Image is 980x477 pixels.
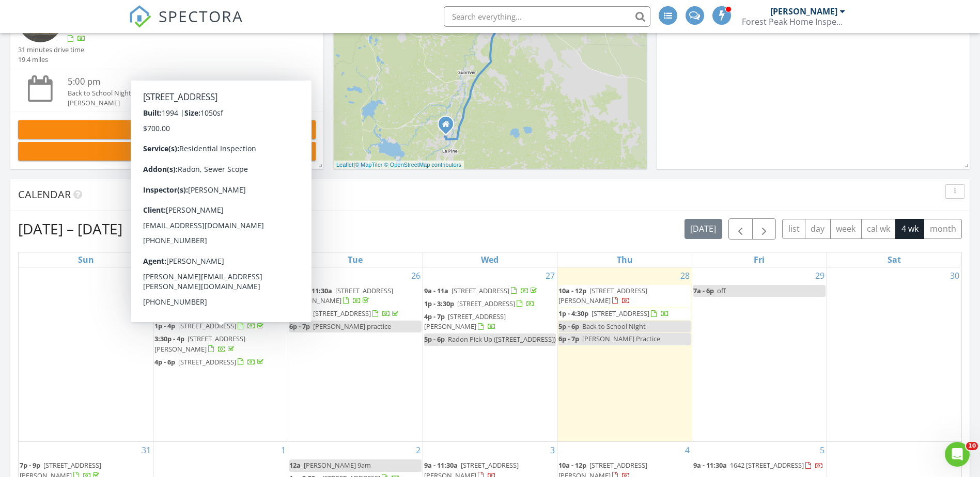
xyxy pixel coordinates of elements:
div: 52636 Center dr, La Pine Oregon 97739 [446,124,452,130]
a: 9a - 11:30a [STREET_ADDRESS] [154,286,278,295]
a: 1p - 3p [STREET_ADDRESS] [289,308,422,320]
td: Go to August 29, 2025 [692,267,827,442]
button: New Inspection [18,120,316,139]
span: 9a - 11a [424,286,448,295]
a: 1p - 3:30p [STREET_ADDRESS] [424,299,535,308]
h2: [DATE] – [DATE] [18,218,122,239]
span: 1p - 4p [154,321,175,330]
button: cal wk [861,219,896,239]
td: Go to August 25, 2025 [153,267,288,442]
a: Saturday [885,252,903,267]
div: | [334,161,464,169]
a: 1p - 4:30p [STREET_ADDRESS] [558,308,691,320]
a: 9:30a - 11:30a [STREET_ADDRESS][PERSON_NAME] [289,286,393,305]
a: Monday [209,252,232,267]
div: [PERSON_NAME] [68,98,291,108]
span: 10a - 12p [558,460,586,470]
button: [DATE] [685,219,722,239]
span: 1p - 3p [289,309,310,318]
div: [PERSON_NAME] [770,6,837,17]
a: Friday [752,252,767,267]
a: Go to August 31, 2025 [139,442,153,458]
span: [STREET_ADDRESS] [457,299,515,308]
button: day [805,219,831,239]
span: 9a - 11:30a [693,460,727,470]
span: 1p - 3:30p [424,299,454,308]
a: Go to September 3, 2025 [548,442,557,458]
td: Go to August 27, 2025 [423,267,557,442]
span: 7p - 9p [20,460,40,470]
a: 9a - 11:30a 1642 [STREET_ADDRESS] [693,460,823,470]
a: 9a - 11:30a 1642 [STREET_ADDRESS] [693,459,826,472]
button: Next [752,218,776,240]
a: Thursday [615,252,635,267]
div: Back to School Night [68,88,291,98]
span: 6p - 7p [558,334,579,343]
span: off [717,286,726,295]
a: 9a - 11a [STREET_ADDRESS] [424,286,539,295]
a: Go to August 29, 2025 [813,267,827,284]
a: Go to August 30, 2025 [948,267,961,284]
button: Previous [728,218,753,240]
a: 10a - 12p [STREET_ADDRESS][PERSON_NAME] [558,285,691,307]
span: [STREET_ADDRESS][PERSON_NAME] [289,286,393,305]
a: 3:30p - 4p [STREET_ADDRESS][PERSON_NAME] [154,334,245,353]
button: month [924,219,962,239]
a: Go to August 24, 2025 [139,267,153,284]
button: week [830,219,862,239]
span: 4p - 6p [154,357,175,367]
a: 3:30p - 4p [STREET_ADDRESS][PERSON_NAME] [154,333,287,355]
a: 9a - 11:30a [STREET_ADDRESS] [154,285,287,297]
span: 4p - 7p [424,312,445,321]
span: 12a [289,460,301,470]
span: New Quote [149,146,193,157]
div: Forest Peak Home Inspections [742,17,845,27]
span: 1642 [STREET_ADDRESS] [730,460,804,470]
span: [PERSON_NAME] practice [313,322,391,331]
td: Go to August 26, 2025 [288,267,423,442]
span: [PERSON_NAME] 9am [304,460,371,470]
span: [STREET_ADDRESS] [178,321,236,330]
img: The Best Home Inspection Software - Spectora [129,5,151,28]
span: 10a - 12p [558,286,586,295]
div: 31 minutes drive time [18,45,84,55]
td: Go to August 30, 2025 [827,267,961,442]
div: 5:00 pm [68,75,291,88]
span: [STREET_ADDRESS] [178,357,236,367]
span: New Inspection [141,124,201,135]
a: 4p - 7p [STREET_ADDRESS][PERSON_NAME] [424,311,556,333]
span: [STREET_ADDRESS] [191,286,249,295]
a: 4p - 7p [STREET_ADDRESS][PERSON_NAME] [424,312,506,331]
a: Go to September 1, 2025 [279,442,288,458]
span: [STREET_ADDRESS][PERSON_NAME] [558,286,647,305]
a: Tuesday [346,252,365,267]
a: 1p - 3:30p [STREET_ADDRESS] [424,298,556,310]
a: Go to August 27, 2025 [543,267,557,284]
a: 4p - 6p [STREET_ADDRESS] [154,357,266,367]
a: Go to September 5, 2025 [818,442,827,458]
button: list [782,219,805,239]
button: New Quote [18,142,316,161]
span: 9a - 10a [154,299,179,308]
a: Go to September 4, 2025 [683,442,692,458]
a: Go to August 25, 2025 [274,267,288,284]
a: 9a - 11a [STREET_ADDRESS] [424,285,556,297]
span: [PERSON_NAME] Practice [582,334,660,343]
a: © MapTiler [355,162,383,168]
td: Go to August 24, 2025 [19,267,153,442]
span: 5p - 6p [424,335,445,344]
a: SPECTORA [129,14,243,36]
span: 9a - 11:30a [154,286,188,295]
a: Go to August 28, 2025 [678,267,692,284]
span: [STREET_ADDRESS] [452,286,509,295]
iframe: Intercom live chat [945,442,970,467]
span: 5p - 6p [558,322,579,331]
a: 1p - 3p [STREET_ADDRESS] [289,309,400,318]
span: 6p - 7p [289,322,310,331]
span: [STREET_ADDRESS] [592,309,649,318]
a: 4p - 6p [STREET_ADDRESS] [154,356,287,369]
a: Wednesday [479,252,501,267]
span: 9:30a - 11:30a [289,286,332,295]
a: 1p - 4p [STREET_ADDRESS] [154,321,266,330]
span: 1p - 4:30p [558,309,588,318]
